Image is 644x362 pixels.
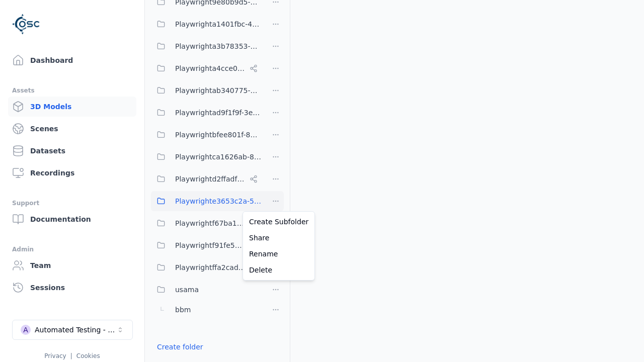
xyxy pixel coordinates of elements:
a: Delete [245,262,312,278]
a: Rename [245,246,312,262]
a: Share [245,230,312,246]
a: Create Subfolder [245,214,312,230]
